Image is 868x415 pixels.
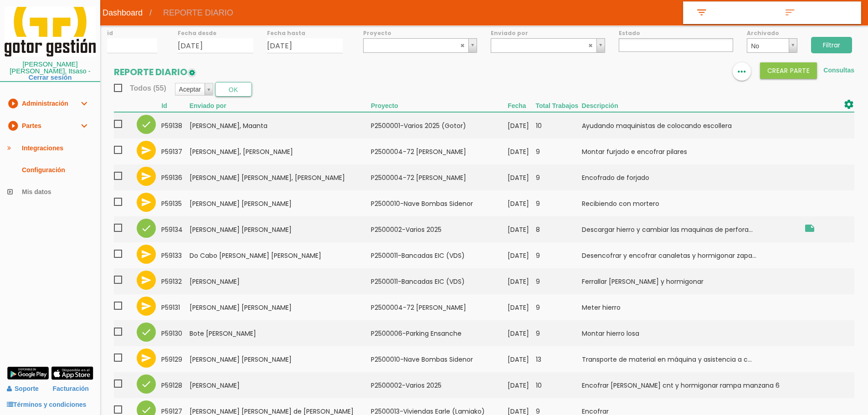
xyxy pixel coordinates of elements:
td: 59133 [161,242,189,268]
img: edit-1.png [187,68,196,77]
td: [DATE] [508,112,535,138]
label: Fecha desde [178,29,253,37]
td: 9 [536,268,582,294]
td: Transporte de material en máquina y asistencia a c... [582,346,800,372]
td: Do Cabo [PERSON_NAME] [PERSON_NAME] [190,242,371,268]
i: send [141,249,152,260]
a: filter_list [683,2,772,24]
td: Recibiendo con mortero [582,190,800,216]
td: P2500010-Nave Bombas Sidenor [371,346,508,372]
i: Obra Zarautz [804,223,815,234]
td: [PERSON_NAME], Maanta [190,112,371,138]
label: Archivado [747,29,797,37]
td: P2500004-72 [PERSON_NAME] [371,138,508,164]
label: Fecha hasta [267,29,343,37]
img: google-play.png [7,366,49,380]
label: Enviado por [491,29,605,37]
th: Proyecto [371,99,508,112]
a: Consultas [823,67,854,74]
i: play_circle_filled [7,92,18,114]
td: Ayudando maquinistas de colocando escollera [582,112,800,138]
i: check [141,327,152,338]
a: No [747,38,797,53]
td: 59134 [161,216,189,242]
th: Total Trabajos [536,99,582,112]
td: P2500004-72 [PERSON_NAME] [371,164,508,190]
td: 9 [536,190,582,216]
span: No [751,39,785,53]
i: filter_list [694,7,709,19]
i: expand_more [78,115,89,137]
td: P2500006-Parking Ensanche [371,320,508,346]
td: [DATE] [508,164,535,190]
td: 9 [536,294,582,320]
td: [DATE] [508,268,535,294]
td: P2500001-Varios 2025 (Gotor) [371,112,508,138]
label: id [107,29,157,37]
td: [PERSON_NAME] [PERSON_NAME] [190,346,371,372]
td: [PERSON_NAME] [190,372,371,398]
i: expand_more [78,92,89,114]
td: [PERSON_NAME] [PERSON_NAME], [PERSON_NAME] [190,164,371,190]
td: Montar hierro losa [582,320,800,346]
td: Montar furjado e encofrar pilares [582,138,800,164]
th: Enviado por [190,99,371,112]
td: 10 [536,112,582,138]
i: settings [843,99,854,110]
td: P2500002-Varios 2025 [371,216,508,242]
td: Ferrallar [PERSON_NAME] y hormigonar [582,268,800,294]
td: P2500002-Varios 2025 [371,372,508,398]
input: Filtrar [811,37,852,53]
h2: REPORTE DIARIO [114,67,196,77]
i: send [141,197,152,208]
td: 59131 [161,294,189,320]
i: check [141,379,152,389]
a: Cerrar sesión [29,74,72,81]
td: [PERSON_NAME] [190,268,371,294]
td: 9 [536,138,582,164]
td: P2500010-Nave Bombas Sidenor [371,190,508,216]
td: 59138 [161,112,189,138]
td: 9 [536,242,582,268]
td: 13 [536,346,582,372]
a: Términos y condiciones [7,401,86,408]
th: Fecha [508,99,535,112]
td: [DATE] [508,320,535,346]
td: 59130 [161,320,189,346]
a: Crear PARTE [760,67,817,74]
td: [DATE] [508,190,535,216]
a: Facturación [53,381,89,397]
i: sort [783,7,797,19]
td: 59135 [161,190,189,216]
td: P2500011-Bancadas EIC (VDS) [371,242,508,268]
td: Descargar hierro y cambiar las maquinas de perfora... [582,216,800,242]
td: 59136 [161,164,189,190]
a: Soporte [7,385,39,392]
td: [DATE] [508,216,535,242]
td: [DATE] [508,242,535,268]
td: [DATE] [508,294,535,320]
i: send [141,145,152,156]
i: send [141,353,152,364]
i: play_circle_filled [7,115,18,137]
i: send [141,171,152,182]
td: Encofrar [PERSON_NAME] cnt y hormigonar rampa manzana 6 [582,372,800,398]
label: Proyecto [363,29,478,37]
img: app-store.png [51,366,93,380]
span: Todos (55) [114,82,166,94]
td: P2500004-72 [PERSON_NAME] [371,294,508,320]
td: 59128 [161,372,189,398]
i: send [141,301,152,312]
td: [DATE] [508,346,535,372]
i: more_horiz [736,62,748,81]
button: OK [215,82,252,97]
i: check [141,223,152,234]
span: REPORTE DIARIO [156,1,240,24]
a: sort [772,2,861,24]
td: 10 [536,372,582,398]
td: [DATE] [508,372,535,398]
span: Aceptar [179,83,201,95]
td: 8 [536,216,582,242]
td: Meter hierro [582,294,800,320]
td: 9 [536,320,582,346]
